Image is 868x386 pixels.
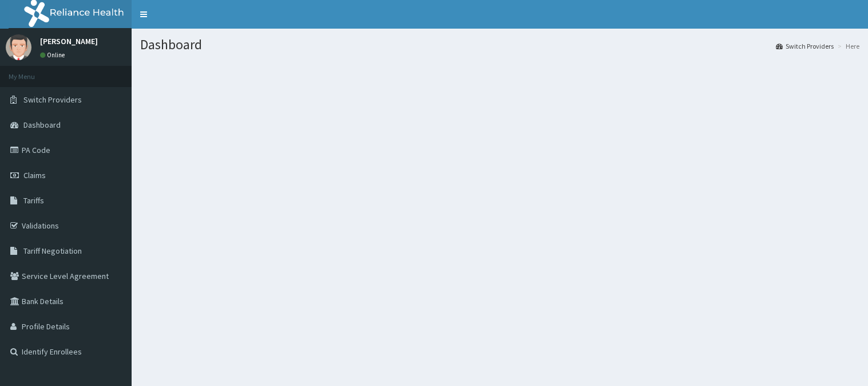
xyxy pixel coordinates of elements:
[6,34,31,60] img: User Image
[776,41,834,51] a: Switch Providers
[140,37,859,52] h1: Dashboard
[23,195,44,206] span: Tariffs
[23,170,46,180] span: Claims
[23,94,82,105] span: Switch Providers
[835,41,859,51] li: Here
[23,120,61,130] span: Dashboard
[40,37,98,45] p: [PERSON_NAME]
[40,51,68,59] a: Online
[23,246,82,256] span: Tariff Negotiation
